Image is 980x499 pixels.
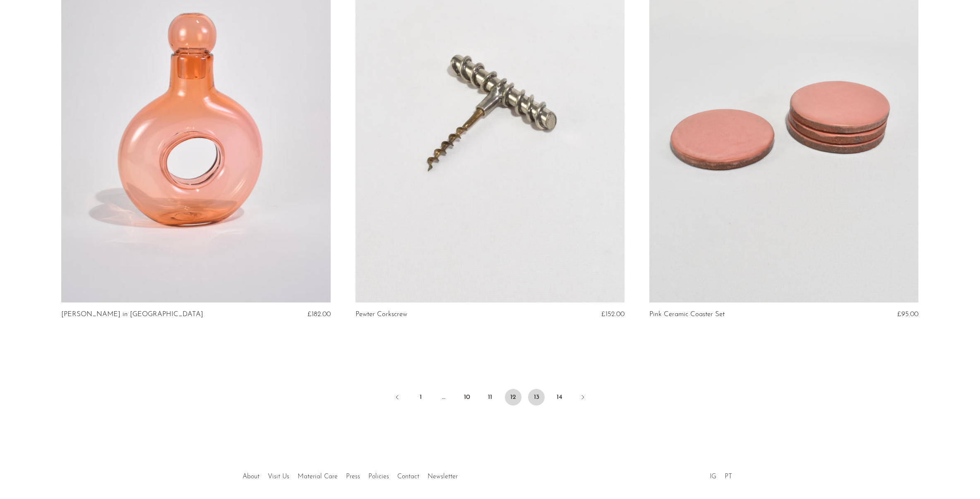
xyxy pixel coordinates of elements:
[574,389,591,407] a: Next
[243,473,259,480] a: About
[389,389,406,407] a: Previous
[368,473,389,480] a: Policies
[706,467,736,482] ul: Social Medias
[61,311,203,318] a: [PERSON_NAME] in [GEOGRAPHIC_DATA]
[601,311,625,318] span: £152.00
[459,389,475,405] a: 10
[298,473,338,480] a: Material Care
[355,311,407,318] a: Pewter Corkscrew
[238,467,462,482] ul: Quick links
[551,389,568,405] a: 14
[710,473,716,480] a: IG
[268,473,289,480] a: Visit Us
[346,473,360,480] a: Press
[412,389,429,405] a: 1
[435,389,452,405] span: …
[528,389,545,405] a: 13
[505,389,521,405] span: 12
[649,311,725,318] a: Pink Ceramic Coaster Set
[482,389,498,405] a: 11
[897,311,918,318] span: £95.00
[725,473,732,480] a: PT
[307,311,331,318] span: £182.00
[397,473,419,480] a: Contact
